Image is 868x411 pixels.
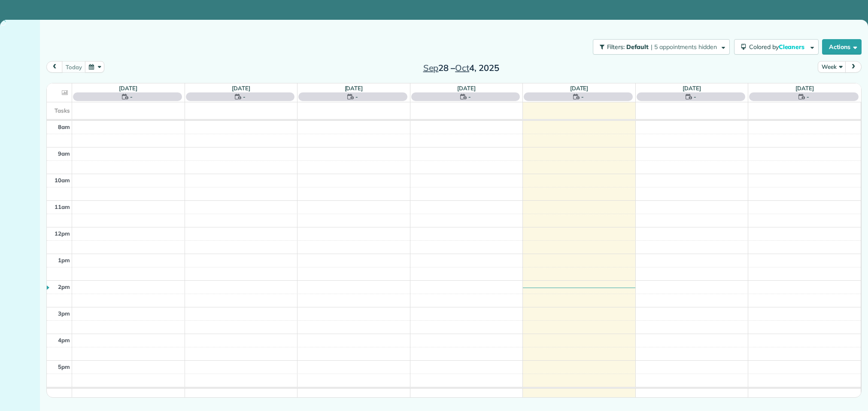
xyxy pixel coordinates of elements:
span: - [130,92,133,101]
span: Colored by [749,43,807,51]
span: 5pm [58,363,70,370]
span: | 5 appointments hidden [651,43,717,51]
span: - [581,92,584,101]
span: 4pm [58,337,70,344]
a: [DATE] [795,85,814,92]
button: today [62,61,85,73]
span: - [468,92,471,101]
h2: 28 – 4, 2025 [407,63,515,73]
button: prev [46,61,63,73]
span: Sep [423,62,439,73]
span: - [694,92,696,101]
a: [DATE] [345,85,363,92]
span: 10am [55,177,70,184]
button: Week [818,61,846,73]
span: Cleaners [779,43,806,51]
a: [DATE] [119,85,137,92]
button: Actions [822,39,862,55]
span: Default [626,43,649,51]
button: next [845,61,862,73]
span: 1pm [58,257,70,264]
span: 9am [58,150,70,157]
span: - [243,92,246,101]
span: Tasks [55,107,70,114]
a: Filters: Default | 5 appointments hidden [589,39,730,55]
span: - [355,92,358,101]
span: 2pm [58,283,70,290]
span: Oct [455,62,469,73]
button: Colored byCleaners [734,39,819,55]
span: 8am [58,123,70,130]
a: [DATE] [232,85,250,92]
button: Filters: Default | 5 appointments hidden [593,39,730,55]
span: 12pm [55,230,70,237]
span: 11am [55,203,70,210]
span: Filters: [607,43,625,51]
span: 3pm [58,310,70,317]
span: - [807,92,809,101]
a: [DATE] [457,85,476,92]
a: [DATE] [570,85,589,92]
a: [DATE] [683,85,701,92]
